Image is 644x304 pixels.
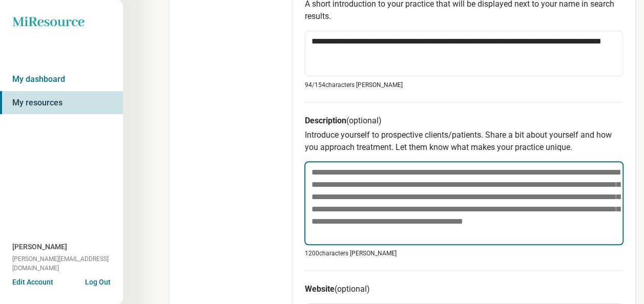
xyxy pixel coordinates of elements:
[305,283,623,295] h3: Website
[12,242,67,252] span: [PERSON_NAME]
[12,277,53,288] button: Edit Account
[305,249,623,258] p: 1200 characters [PERSON_NAME]
[346,116,382,125] span: (optional)
[305,129,623,154] p: Introduce yourself to prospective clients/patients. Share a bit about yourself and how you approa...
[305,115,623,127] h3: Description
[85,277,111,285] button: Log Out
[335,284,370,294] span: (optional)
[305,80,623,90] p: 94/ 154 characters [PERSON_NAME]
[12,254,123,273] span: [PERSON_NAME][EMAIL_ADDRESS][DOMAIN_NAME]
